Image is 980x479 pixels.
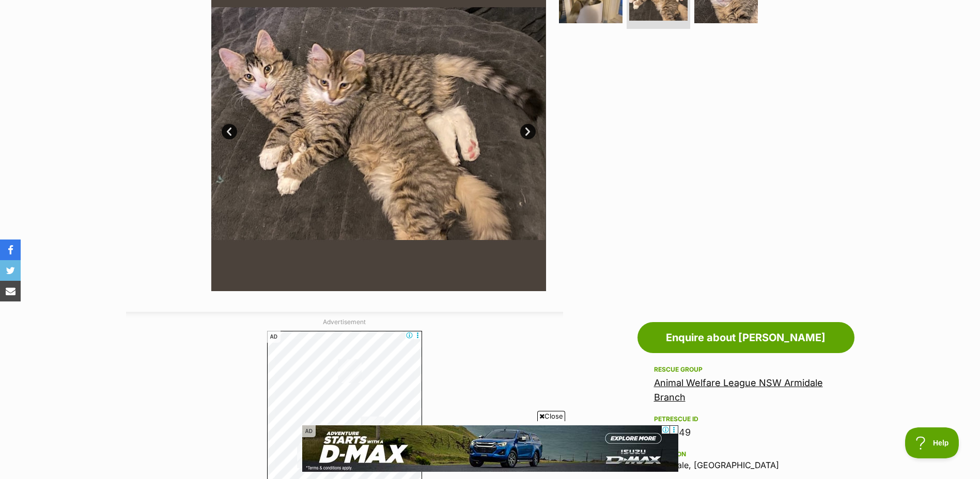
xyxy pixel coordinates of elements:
div: 1133449 [654,425,838,440]
div: PetRescue ID [654,415,838,423]
a: Animal Welfare League NSW Armidale Branch [654,377,823,403]
div: Armidale, [GEOGRAPHIC_DATA] [654,448,838,470]
iframe: Help Scout Beacon - Open [905,427,959,458]
div: Rescue group [654,365,838,374]
span: Close [537,411,565,421]
span: AD [267,331,281,343]
a: Enquire about [PERSON_NAME] [637,322,854,353]
span: AD [302,425,316,437]
a: Next [520,124,536,139]
a: Prev [222,124,237,139]
div: Location [654,450,838,458]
